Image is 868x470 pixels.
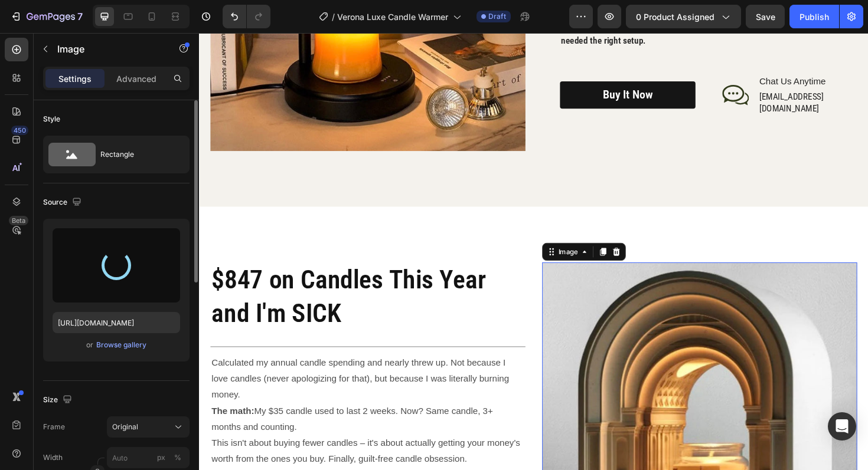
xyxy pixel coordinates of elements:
[828,412,856,441] div: Open Intercom Messenger
[800,11,829,23] div: Publish
[86,338,93,352] span: or
[174,452,181,463] div: %
[157,452,165,463] div: px
[593,62,696,87] p: [EMAIL_ADDRESS][DOMAIN_NAME]
[11,126,28,135] div: 450
[13,392,344,426] p: My $35 candle used to last 2 weeks. Now? Same candle, 3+ months and counting.
[112,422,138,432] span: Original
[488,11,506,22] span: Draft
[77,9,83,24] p: 7
[5,5,88,28] button: 7
[43,392,74,408] div: Size
[100,141,172,168] div: Rectangle
[13,341,344,392] p: Calculated my annual candle spending and nearly threw up. Not because I love candles (never apolo...
[116,73,156,85] p: Advanced
[636,11,714,23] span: 0 product assigned
[96,340,146,350] div: Browse gallery
[789,5,839,28] button: Publish
[43,422,65,432] label: Frame
[107,416,190,438] button: Original
[13,426,344,460] p: This isn't about buying fewer candles – it's about actually getting your money's worth from the o...
[428,58,480,74] div: Buy It Now
[332,11,335,23] span: /
[382,51,526,80] a: Buy It Now
[171,451,185,465] button: px
[746,5,785,28] button: Save
[154,451,168,465] button: %
[378,226,403,237] div: Image
[43,195,84,211] div: Source
[107,447,190,468] input: px%
[223,5,270,28] div: Undo/Redo
[13,395,58,405] strong: The math:
[57,42,158,56] p: Image
[756,12,775,22] span: Save
[199,33,868,470] iframe: To enrich screen reader interactions, please activate Accessibility in Grammarly extension settings
[43,452,63,463] label: Width
[593,45,696,58] p: Chat Us Anytime
[53,312,180,333] input: https://example.com/image.jpg
[96,339,147,351] button: Browse gallery
[626,5,741,28] button: 0 product assigned
[9,216,28,225] div: Beta
[12,243,345,316] h2: $847 on Candles This Year and I'm SICK
[58,73,92,85] p: Settings
[43,114,60,124] div: Style
[337,11,448,23] span: Verona Luxe Candle Warmer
